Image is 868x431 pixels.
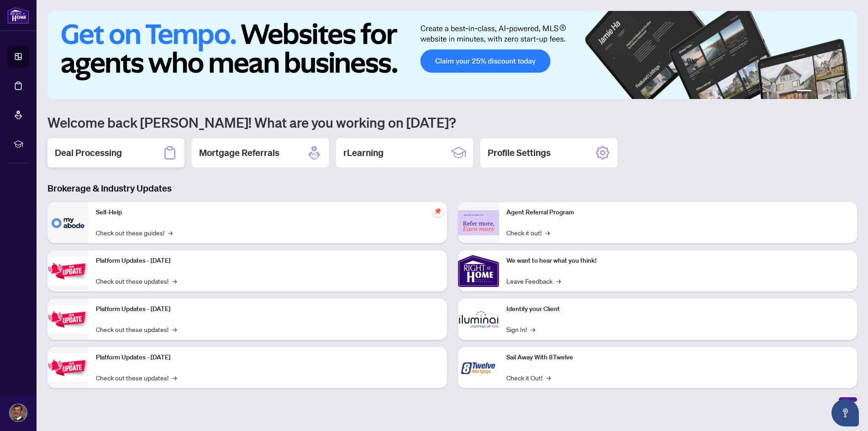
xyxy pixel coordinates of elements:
[172,373,177,383] span: →
[545,228,550,238] span: →
[815,90,819,93] button: 2
[10,404,27,421] img: Profile Icon
[96,324,177,334] a: Check out these updates!→
[488,146,551,159] h2: Profile Settings
[96,228,173,238] a: Check out these guides!→
[172,324,177,334] span: →
[458,347,499,388] img: Sail Away With 8Twelve
[55,146,122,159] h2: Deal Processing
[458,299,499,340] img: Identify your Client
[96,208,440,218] p: Self-Help
[96,353,440,363] p: Platform Updates - [DATE]
[96,304,440,314] p: Platform Updates - [DATE]
[343,146,384,159] h2: rLearning
[531,324,535,334] span: →
[822,90,826,93] button: 3
[837,90,841,93] button: 5
[47,257,89,286] img: Platform Updates - July 21, 2025
[556,276,561,286] span: →
[506,228,550,238] a: Check it out!→
[506,276,561,286] a: Leave Feedback→
[96,276,177,286] a: Check out these updates!→
[7,7,29,24] img: logo
[47,182,857,195] h3: Brokerage & Industry Updates
[96,373,177,383] a: Check out these updates!→
[47,11,857,99] img: Slide 0
[47,114,857,131] h1: Welcome back [PERSON_NAME]! What are you working on [DATE]?
[172,276,177,286] span: →
[797,90,811,93] button: 1
[168,228,173,238] span: →
[831,399,859,426] button: Open asap
[432,206,443,217] span: pushpin
[830,90,833,93] button: 4
[546,373,551,383] span: →
[506,304,850,314] p: Identify your Client
[47,353,89,382] img: Platform Updates - June 23, 2025
[458,250,499,291] img: We want to hear what you think!
[506,353,850,363] p: Sail Away With 8Twelve
[506,256,850,266] p: We want to hear what you think!
[506,373,551,383] a: Check it Out!→
[199,146,279,159] h2: Mortgage Referrals
[506,208,850,218] p: Agent Referral Program
[47,305,89,334] img: Platform Updates - July 8, 2025
[458,210,499,235] img: Agent Referral Program
[844,90,848,93] button: 6
[96,256,440,266] p: Platform Updates - [DATE]
[47,202,89,243] img: Self-Help
[506,324,535,334] a: Sign In!→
